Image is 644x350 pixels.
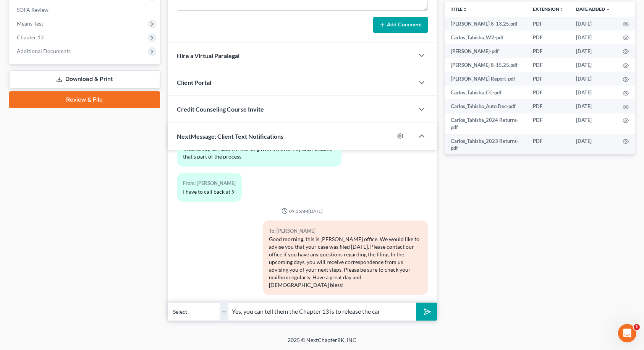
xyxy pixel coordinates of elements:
span: Client Portal [177,79,211,86]
input: Say something... [229,302,416,321]
span: Chapter 13 [17,34,44,41]
td: [PERSON_NAME] 8-13.25.pdf [445,17,527,31]
td: Carlos_Tahisha_CC-pdf [445,86,527,99]
a: Review & File [9,91,160,108]
td: PDF [527,134,570,155]
td: [DATE] [570,86,616,99]
td: PDF [527,58,570,72]
td: PDF [527,17,570,31]
span: NextMessage: Client Text Notifications [177,133,283,140]
div: Good morning, this is [PERSON_NAME] office. We would like to advise you that your case was filed ... [269,235,422,289]
i: unfold_more [463,7,467,12]
td: Carlos_Tahisha_2024 Returns-pdf [445,113,527,134]
span: Additional Documents [17,48,71,54]
a: SOFA Review [11,3,160,17]
td: [DATE] [570,17,616,31]
i: expand_more [606,7,610,12]
i: unfold_more [559,7,564,12]
div: 09:05AM[DATE] [177,208,428,214]
div: To: [PERSON_NAME] [269,227,422,235]
span: SOFA Review [17,6,49,13]
div: I have to call back at 9 [183,188,236,196]
td: [PERSON_NAME]-pdf [445,44,527,58]
td: PDF [527,72,570,86]
td: [DATE] [570,58,616,72]
td: [PERSON_NAME] 8-15.25.pdf [445,58,527,72]
a: Download & Print [9,70,160,88]
td: [DATE] [570,44,616,58]
a: Titleunfold_more [451,6,467,12]
td: [DATE] [570,113,616,134]
td: PDF [527,44,570,58]
a: Extensionunfold_more [533,6,564,12]
span: Means Test [17,20,43,27]
td: PDF [527,113,570,134]
td: PDF [527,31,570,44]
div: 2025 © NextChapterBK, INC [104,336,540,350]
td: [PERSON_NAME] Report-pdf [445,72,527,86]
div: From: [PERSON_NAME] [183,179,236,188]
span: Credit Counseling Course Invite [177,105,264,113]
td: PDF [527,99,570,113]
span: 1 [634,324,640,330]
td: PDF [527,86,570,99]
td: Carlos_Tahisha_Auto Dec-pdf [445,99,527,113]
td: Carlos_Tahisha_W2-pdf [445,31,527,44]
td: Carlos_Tahisha_2023 Returns-pdf [445,134,527,155]
span: Hire a Virtual Paralegal [177,52,239,59]
td: [DATE] [570,134,616,155]
iframe: Intercom live chat [618,324,636,342]
button: Add Comment [373,17,428,33]
td: [DATE] [570,31,616,44]
td: [DATE] [570,72,616,86]
td: [DATE] [570,99,616,113]
a: Date Added expand_more [576,6,610,12]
